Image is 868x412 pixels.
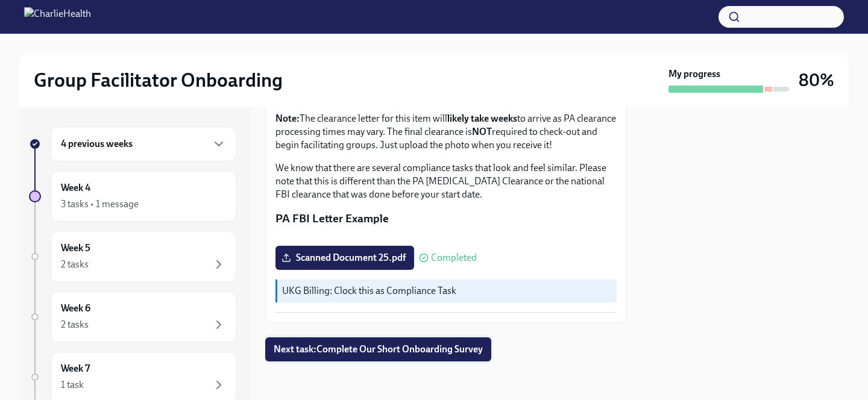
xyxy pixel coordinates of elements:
h6: Week 5 [61,242,90,255]
p: The clearance letter for this item will to arrive as PA clearance processing times may vary. The ... [275,112,617,152]
div: 3 tasks • 1 message [61,198,139,211]
a: Week 43 tasks • 1 message [29,171,236,222]
strong: NOT [472,126,492,137]
div: 2 tasks [61,258,89,271]
p: UKG Billing: Clock this as Compliance Task [282,284,612,298]
p: PA FBI Letter Example [275,211,617,226]
p: We know that there are several compliance tasks that look and feel similar. Please note that this... [275,161,617,201]
h6: Week 7 [61,362,90,375]
h2: Group Facilitator Onboarding [34,68,283,92]
strong: Note: [275,113,300,124]
div: 1 task [61,378,84,392]
h6: Week 4 [61,181,90,195]
span: Next task : Complete Our Short Onboarding Survey [274,343,483,355]
h6: 4 previous weeks [61,137,133,151]
strong: My progress [668,67,720,81]
label: Scanned Document 25.pdf [275,246,414,270]
span: Scanned Document 25.pdf [284,252,406,264]
div: 2 tasks [61,318,89,331]
span: Completed [431,253,477,263]
h3: 80% [799,69,834,91]
a: Week 71 task [29,352,236,402]
a: Week 52 tasks [29,231,236,282]
button: Next task:Complete Our Short Onboarding Survey [265,337,491,361]
h6: Week 6 [61,302,90,315]
div: 4 previous weeks [51,126,236,161]
a: Week 62 tasks [29,292,236,342]
img: CharlieHealth [24,7,91,27]
strong: likely take weeks [447,113,517,124]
